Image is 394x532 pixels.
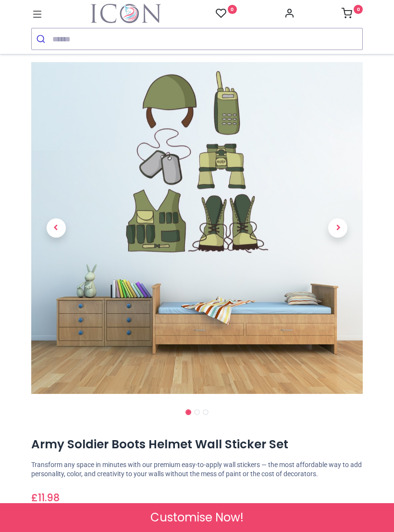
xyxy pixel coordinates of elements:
sup: 0 [354,5,363,14]
span: 11.98 [38,491,60,505]
p: Transform any space in minutes with our premium easy-to-apply wall stickers — the most affordable... [31,460,363,479]
span: Previous [47,218,66,238]
h1: Army Soldier Boots Helmet Wall Sticker Set [31,436,363,453]
sup: 0 [228,5,237,14]
button: Submit [32,28,52,50]
a: Next [313,112,363,344]
a: 0 [216,8,237,20]
a: Previous [31,112,81,344]
img: Icon Wall Stickers [91,4,161,23]
span: £ [31,491,60,505]
a: 0 [342,11,363,18]
span: Next [328,218,347,238]
img: Army Soldier Boots Helmet Wall Sticker Set [31,62,363,394]
a: Account Info [284,11,295,18]
a: Logo of Icon Wall Stickers [91,4,161,23]
span: Customise Now! [150,509,244,526]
